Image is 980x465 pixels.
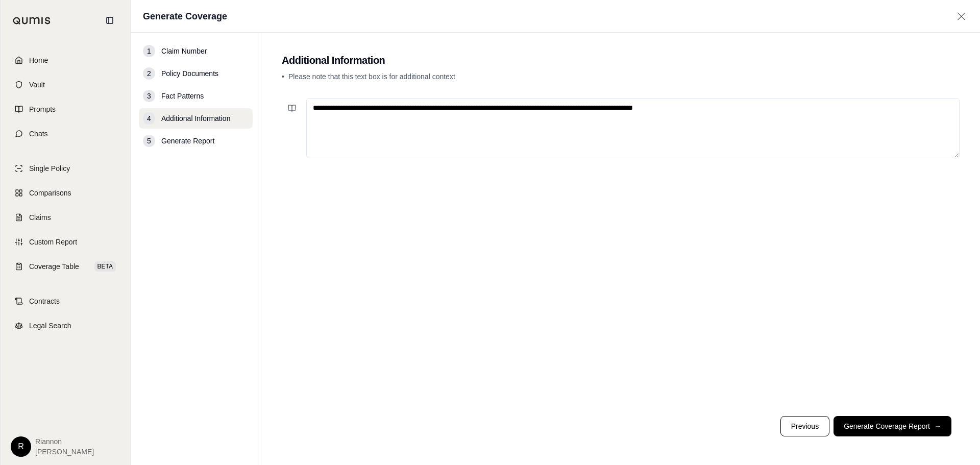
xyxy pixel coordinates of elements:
div: 4 [143,112,155,125]
span: Chats [29,129,48,139]
span: Comparisons [29,188,71,198]
div: 2 [143,67,155,80]
a: Vault [7,74,124,96]
span: BETA [94,261,116,272]
span: Claims [29,212,51,223]
a: Contracts [7,290,124,312]
a: Custom Report [7,231,124,253]
span: Contracts [29,296,60,306]
span: Policy Documents [161,68,218,79]
span: Home [29,55,48,65]
button: Collapse sidebar [102,12,118,29]
span: • [282,72,284,81]
span: Legal Search [29,321,71,331]
a: Home [7,49,124,71]
a: Claims [7,206,124,229]
a: Comparisons [7,182,124,204]
img: Qumis Logo [13,17,51,25]
a: Legal Search [7,314,124,337]
div: R [11,436,31,457]
span: Single Policy [29,163,70,174]
span: Custom Report [29,237,77,247]
button: Previous [780,416,829,436]
a: Coverage TableBETA [7,255,124,278]
span: Riannon [35,436,94,447]
span: Claim Number [161,46,207,56]
span: Generate Report [161,136,214,146]
span: Vault [29,80,45,90]
a: Prompts [7,98,124,120]
span: Coverage Table [29,261,79,272]
span: → [934,421,941,431]
a: Single Policy [7,157,124,180]
h1: Generate Coverage [143,9,227,23]
span: [PERSON_NAME] [35,447,94,457]
div: 3 [143,90,155,102]
h2: Additional Information [282,53,960,67]
span: Prompts [29,104,56,114]
button: Generate Coverage Report→ [834,416,951,436]
span: Additional Information [161,113,230,124]
span: Please note that this text box is for additional context [288,72,455,81]
span: Fact Patterns [161,91,204,101]
div: 1 [143,45,155,57]
a: Chats [7,123,124,145]
div: 5 [143,135,155,147]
